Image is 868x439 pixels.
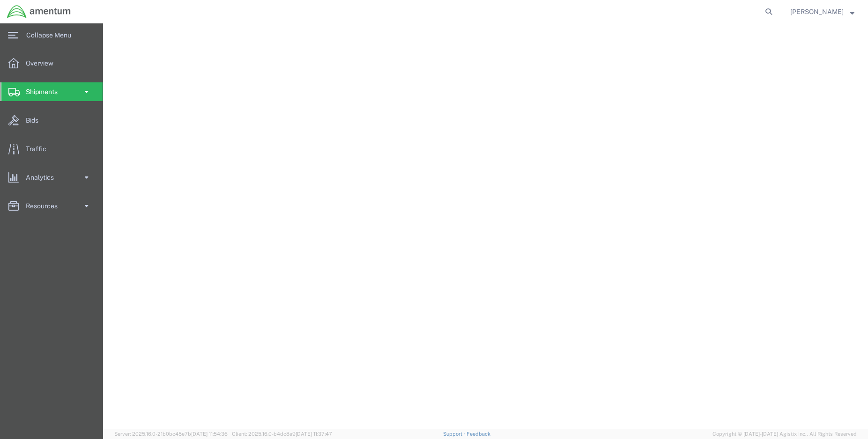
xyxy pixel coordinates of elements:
a: Traffic [0,139,103,158]
a: Resources [0,197,103,215]
span: Bids [26,111,45,130]
a: Shipments [0,82,103,101]
span: Traffic [26,139,53,158]
span: Server: 2025.16.0-21b0bc45e7b [114,431,228,437]
span: [DATE] 11:37:47 [296,431,332,437]
span: Brian Marquez [790,7,844,17]
iframe: FS Legacy Container [103,23,868,429]
span: Shipments [26,82,64,101]
span: Overview [26,54,60,73]
img: logo [7,5,71,19]
a: Analytics [0,168,103,187]
span: Analytics [26,168,60,187]
span: Resources [26,197,64,215]
a: Feedback [467,431,490,437]
span: Client: 2025.16.0-b4dc8a9 [232,431,332,437]
span: [DATE] 11:54:36 [191,431,228,437]
a: Bids [0,111,103,130]
span: Copyright © [DATE]-[DATE] Agistix Inc., All Rights Reserved [712,430,857,438]
span: Collapse Menu [26,26,78,44]
a: Support [443,431,467,437]
button: [PERSON_NAME] [790,6,855,17]
a: Overview [0,54,103,73]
